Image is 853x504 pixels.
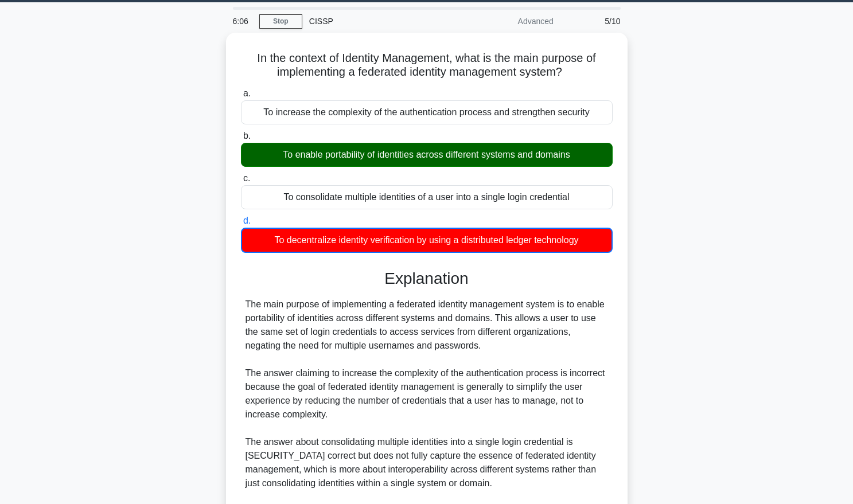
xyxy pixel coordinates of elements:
div: To decentralize identity verification by using a distributed ledger technology [241,228,613,253]
div: Advanced [460,10,560,33]
div: To consolidate multiple identities of a user into a single login credential [241,185,613,209]
h3: Explanation [248,269,606,288]
div: To increase the complexity of the authentication process and strengthen security [241,100,613,124]
div: To enable portability of identities across different systems and domains [241,143,613,167]
div: 6:06 [226,10,259,33]
div: CISSP [302,10,460,33]
a: Stop [259,14,302,29]
div: 5/10 [560,10,628,33]
span: b. [243,131,251,140]
span: a. [243,88,251,98]
h5: In the context of Identity Management, what is the main purpose of implementing a federated ident... [240,51,614,80]
span: d. [243,216,251,225]
span: c. [243,173,250,183]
